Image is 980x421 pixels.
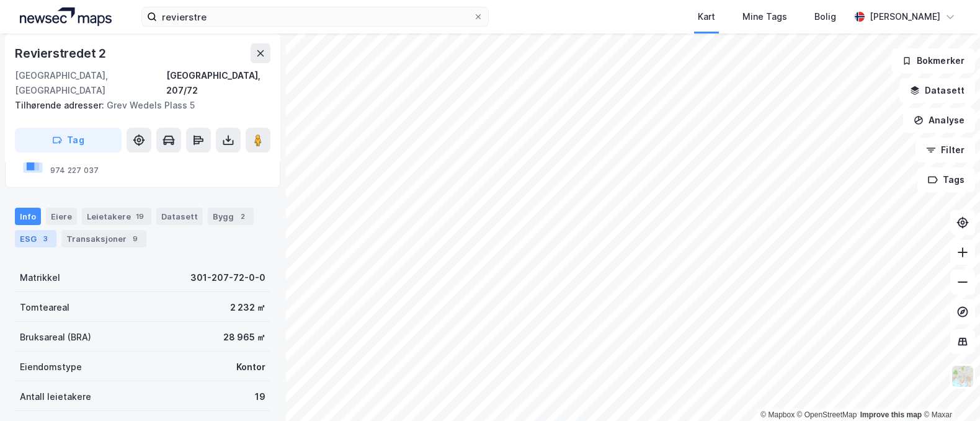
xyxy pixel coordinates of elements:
[797,410,857,419] a: OpenStreetMap
[15,230,56,247] div: ESG
[903,108,975,133] button: Analyse
[230,300,265,315] div: 2 232 ㎡
[760,410,795,419] a: Mapbox
[915,138,975,162] button: Filter
[166,68,270,98] div: [GEOGRAPHIC_DATA], 207/72
[255,389,265,404] div: 19
[50,166,99,175] div: 974 227 037
[15,98,261,113] div: Grev Wedels Plass 5
[133,210,146,223] div: 19
[15,68,166,98] div: [GEOGRAPHIC_DATA], [GEOGRAPHIC_DATA]
[20,300,69,315] div: Tomteareal
[157,7,473,26] input: Søk på adresse, matrikkel, gårdeiere, leietakere eller personer
[891,48,975,73] button: Bokmerker
[698,9,715,24] div: Kart
[208,208,254,225] div: Bygg
[190,270,265,285] div: 301-207-72-0-0
[15,43,109,63] div: Revierstredet 2
[814,9,836,24] div: Bolig
[20,330,91,345] div: Bruksareal (BRA)
[61,230,146,247] div: Transaksjoner
[20,360,82,374] div: Eiendomstype
[236,360,265,374] div: Kontor
[156,208,203,225] div: Datasett
[899,78,975,103] button: Datasett
[860,410,922,419] a: Improve this map
[20,7,112,26] img: logo.a4113a55bc3d86da70a041830d287a7e.svg
[918,361,980,421] iframe: Chat Widget
[129,233,141,245] div: 9
[15,208,41,225] div: Info
[82,208,151,225] div: Leietakere
[223,330,265,345] div: 28 965 ㎡
[20,389,91,404] div: Antall leietakere
[870,9,940,24] div: [PERSON_NAME]
[39,233,51,245] div: 3
[236,210,249,223] div: 2
[46,208,77,225] div: Eiere
[742,9,787,24] div: Mine Tags
[15,128,122,153] button: Tag
[15,100,107,110] span: Tilhørende adresser:
[918,361,980,421] div: Kontrollprogram for chat
[20,270,60,285] div: Matrikkel
[917,167,975,192] button: Tags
